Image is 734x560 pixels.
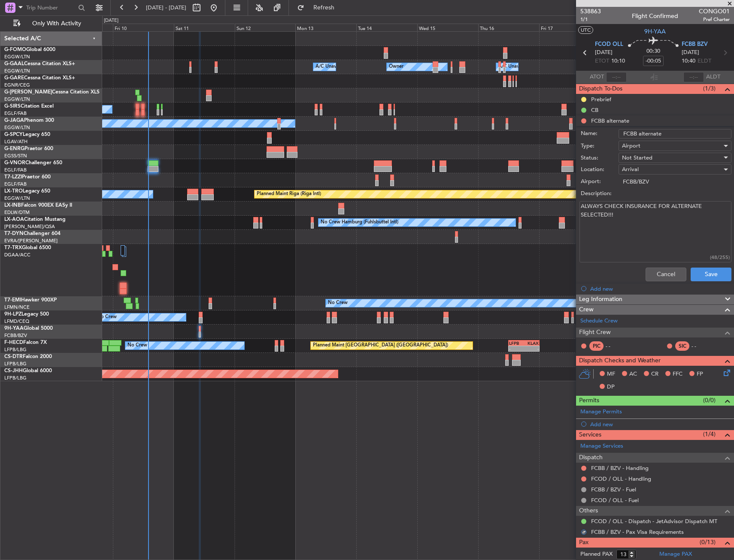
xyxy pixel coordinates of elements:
[4,375,27,381] a: LFPB/LBG
[579,430,601,440] span: Services
[606,72,627,82] input: --:--
[4,332,27,339] a: FCBB/BZV
[4,354,23,359] span: CS-DTR
[591,96,611,103] div: Prebrief
[590,73,604,81] span: ATOT
[622,154,652,162] span: Not Started
[4,68,30,74] a: EGGW/LTN
[4,368,23,373] span: CS-JHH
[306,5,342,11] span: Refresh
[579,538,588,548] span: Pax
[675,341,689,351] div: SIC
[4,118,24,123] span: G-JAGA
[4,346,27,353] a: LFPB/LBG
[682,48,699,57] span: [DATE]
[4,312,49,317] a: 9H-LPZLegacy 500
[579,356,661,366] span: Dispatch Checks and Weather
[4,104,54,109] a: G-SIRSCitation Excel
[579,396,599,406] span: Permits
[703,396,716,405] span: (0/0)
[622,166,639,173] span: Arrival
[4,47,26,52] span: G-FOMO
[4,146,53,151] a: G-ENRGPraetor 600
[579,84,622,94] span: Dispatch To-Dos
[4,138,27,145] a: LGAV/ATH
[478,24,539,31] div: Thu 16
[4,223,55,230] a: [PERSON_NAME]/QSA
[4,326,24,331] span: 9H-YAA
[682,57,695,66] span: 10:40
[4,245,51,250] a: T7-TRXGlobal 6500
[4,90,52,95] span: G-[PERSON_NAME]
[580,317,618,325] a: Schedule Crew
[315,60,351,73] div: A/C Unavailable
[4,298,21,303] span: T7-EMI
[4,132,50,137] a: G-SPCYLegacy 650
[509,340,524,346] div: LFPB
[4,304,30,310] a: LFMN/NCE
[4,298,57,303] a: T7-EMIHawker 900XP
[581,166,619,174] label: Location:
[4,203,21,208] span: LX-INB
[22,21,91,27] span: Only With Activity
[697,370,703,379] span: FP
[4,217,24,222] span: LX-AOA
[4,75,24,81] span: G-GARE
[4,217,66,222] a: LX-AOACitation Mustang
[113,24,174,31] div: Fri 10
[4,90,100,95] a: G-[PERSON_NAME]Cessna Citation XLS
[703,430,716,439] span: (1/4)
[579,453,603,463] span: Dispatch
[356,24,417,31] div: Tue 14
[579,328,611,337] span: Flight Crew
[706,73,720,81] span: ALDT
[651,370,658,379] span: CR
[580,16,601,23] span: 1/1
[4,96,30,102] a: EGGW/LTN
[579,305,594,315] span: Crew
[581,142,619,151] label: Type:
[4,245,22,250] span: T7-TRX
[389,60,403,73] div: Owner
[611,57,625,66] span: 10:10
[622,142,640,150] span: Airport
[710,253,730,261] div: (48/255)
[699,16,730,23] span: Pref Charter
[580,550,613,559] label: Planned PAX
[4,189,50,194] a: LX-TROLegacy 650
[4,104,21,109] span: G-SIRS
[4,354,52,359] a: CS-DTRFalcon 2000
[579,295,622,304] span: Leg Information
[4,146,24,151] span: G-ENRG
[644,27,666,36] span: 9H-YAA
[698,57,711,66] span: ELDT
[524,346,539,351] div: -
[235,24,296,31] div: Sun 12
[632,12,678,21] div: Flight Confirmed
[4,61,75,66] a: G-GAALCessna Citation XLS+
[104,17,118,24] div: [DATE]
[293,1,345,15] button: Refresh
[580,442,623,451] a: Manage Services
[579,506,598,516] span: Others
[4,209,30,216] a: EDLW/DTM
[4,340,47,345] a: F-HECDFalcon 7X
[4,312,21,317] span: 9H-LPZ
[4,203,72,208] a: LX-INBFalcon 900EX EASy II
[659,550,692,559] a: Manage PAX
[295,24,356,31] div: Mon 13
[589,341,604,351] div: PIC
[174,24,235,31] div: Sat 11
[591,518,717,525] a: FCOD / OLL - Dispatch - JetAdvisor Dispatch MT
[580,408,622,416] a: Manage Permits
[4,189,23,194] span: LX-TRO
[313,339,448,352] div: Planned Maint [GEOGRAPHIC_DATA] ([GEOGRAPHIC_DATA])
[509,346,524,351] div: -
[700,538,716,547] span: (0/13)
[682,40,708,49] span: FCBB BZV
[4,238,58,244] a: EVRA/[PERSON_NAME]
[607,383,615,391] span: DP
[4,118,54,123] a: G-JAGAPhenom 300
[4,340,23,345] span: F-HECD
[4,153,27,159] a: EGSS/STN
